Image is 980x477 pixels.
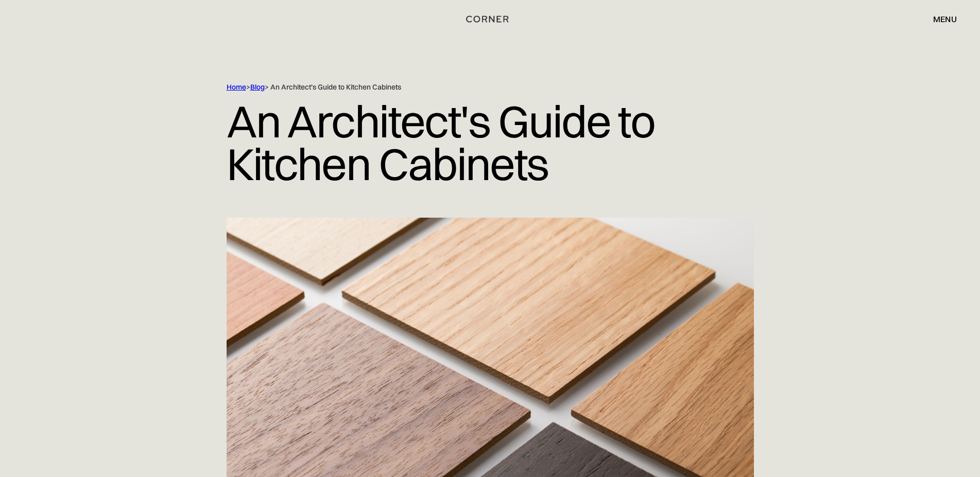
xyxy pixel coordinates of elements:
[227,82,246,92] a: Home
[250,82,265,92] a: Blog
[227,82,711,92] div: > > An Architect's Guide to Kitchen Cabinets
[923,10,957,28] div: menu
[933,15,957,23] div: menu
[227,92,754,193] h1: An Architect's Guide to Kitchen Cabinets
[454,12,526,26] a: home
